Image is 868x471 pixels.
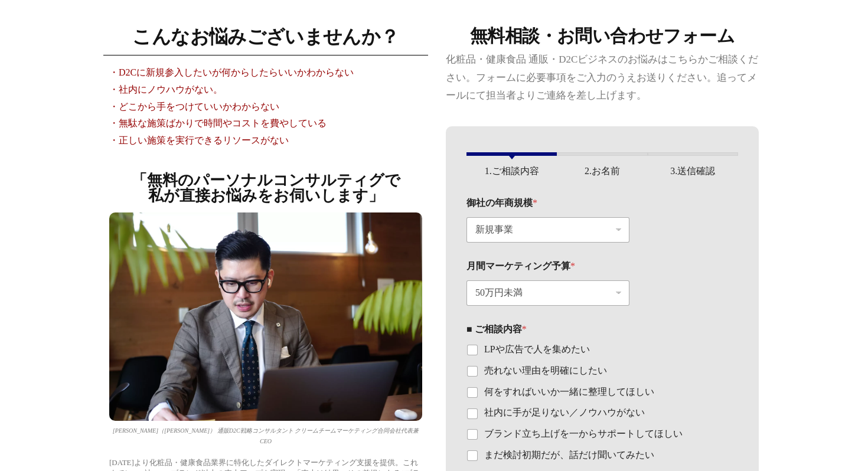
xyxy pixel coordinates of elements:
label: ブランド立ち上げを一からサポートしてほしい [477,428,683,440]
span: 1.ご相談内容 [476,165,548,176]
label: 売れない理由を明確にしたい [477,365,607,377]
span: 3.送信確認 [661,165,724,176]
h3: 無料相談・お問い合わせフォーム [446,27,759,45]
h3: こんなお悩みございませんか？ [109,27,422,46]
img: 化粧品・健康食品 通販・D2C業界に特化したコンサルティングとダイレクトマーケティング支援 [109,212,422,421]
span: 3 [648,152,738,156]
label: 社内に手が足りない／ノウハウがない [477,407,645,419]
span: 2.お名前 [576,165,629,176]
span: 2 [557,152,647,156]
div: ・D2Cに新規参入したいが何からしたらいいかわからない ・社内にノウハウがない。 ・どこから手をつけていいかわからない ・無駄な施策ばかりで時間やコストを費やしている ・正しい施策を実行できるリ... [109,64,422,149]
label: 何をすればいいか一緒に整理してほしい [477,386,654,398]
label: 月間マーケティング予算 [466,260,575,272]
label: 御社の年商規模 [466,197,537,208]
label: LPや広告で人を集めたい [477,344,590,356]
span: 1 [466,152,557,156]
label: まだ検討初期だが、話だけ聞いてみたい [477,449,654,462]
h5: 「無料のパーソナルコンサルティグで 私が直接お悩みをお伺いします」 [109,173,422,204]
legend: ■ ご相談内容 [466,323,527,335]
p: 化粧品・健康食品 通販・D2Cビジネスのお悩みはこちらかご相談ください。フォームに必要事項をご入力のうえお送りください。追ってメールにて担当者よりご連絡を差し上げます。 [446,51,759,105]
figcaption: [PERSON_NAME]（[PERSON_NAME]） 通販D2C戦略コンサルタント クリームチームマーケティング合同会社代表兼CEO [109,426,422,447]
